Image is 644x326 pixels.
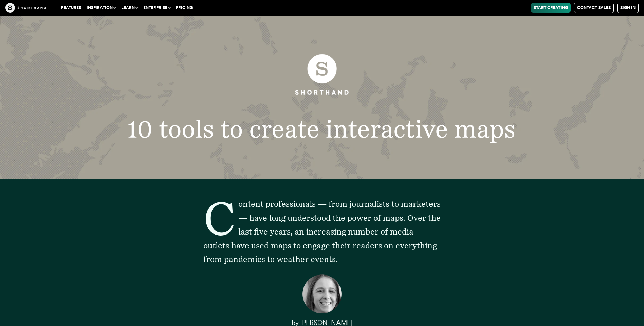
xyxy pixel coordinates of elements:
img: The Craft [5,3,46,13]
span: Content professionals — from journalists to marketers — have long understood the power of maps. O... [203,199,441,264]
a: Features [58,3,84,13]
button: Learn [118,3,141,13]
a: Contact Sales [574,3,614,13]
button: Enterprise [141,3,173,13]
h1: 10 tools to create interactive maps [101,117,542,141]
button: Inspiration [84,3,118,13]
a: Start Creating [531,3,571,13]
a: Sign in [617,3,639,13]
a: Pricing [173,3,196,13]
